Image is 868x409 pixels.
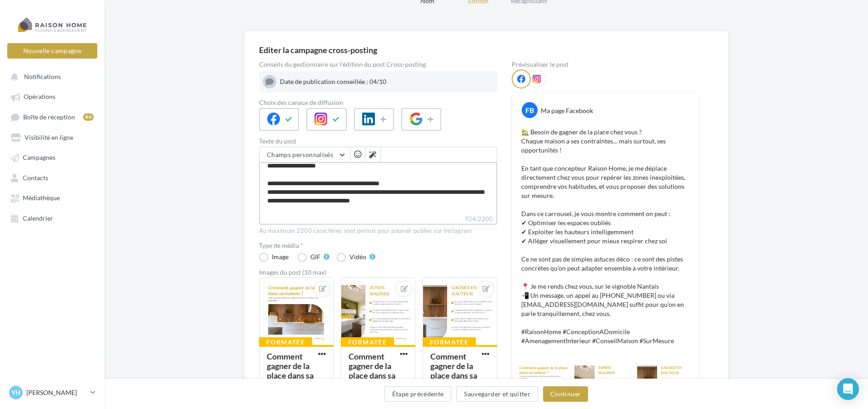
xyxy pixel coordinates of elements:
[5,108,99,125] a: Boîte de réception80
[5,189,99,206] a: Médiathèque
[543,386,588,402] button: Continuer
[522,102,538,118] div: FB
[259,61,497,68] div: Conseils du gestionnaire sur l'édition du post Cross-posting
[423,337,476,347] div: Formatée
[26,388,87,397] p: [PERSON_NAME]
[5,88,99,104] a: Opérations
[384,386,452,402] button: Étape précédente
[83,113,94,121] div: 80
[259,99,497,106] label: Choix des canaux de diffusion
[259,138,497,144] label: Texte du post
[5,149,99,165] a: Campagnes
[25,133,73,141] span: Visibilité en ligne
[5,68,95,84] button: Notifications
[259,269,497,276] div: Images du post (10 max)
[310,254,320,260] div: GIF
[5,169,99,186] a: Contacts
[23,194,60,202] span: Médiathèque
[521,128,689,345] p: 🏡 Besoin de gagner de la place chez vous ? Chaque maison a ses contraintes… mais surtout, ses opp...
[7,384,97,401] a: YH [PERSON_NAME]
[5,210,99,226] a: Calendrier
[267,151,333,158] span: Champs personnalisés
[11,388,20,397] span: YH
[430,351,477,390] div: Comment gagner de la place dans sa ...
[267,351,314,390] div: Comment gagner de la place dans sa ...
[23,214,53,222] span: Calendrier
[512,61,699,68] div: Prévisualiser le post
[259,337,312,347] div: Formatée
[272,254,289,260] div: Image
[23,154,55,162] span: Campagnes
[24,73,61,80] span: Notifications
[456,386,538,402] button: Sauvegarder et quitter
[259,214,497,225] label: 924/2200
[349,254,366,260] div: Vidéo
[259,46,377,54] div: Editer la campagne cross-posting
[259,227,497,235] div: Au maximum 2200 caractères sont permis pour pouvoir publier sur Instagram
[541,106,593,115] div: Ma page Facebook
[349,351,395,390] div: Comment gagner de la place dans sa ...
[23,174,48,182] span: Contacts
[259,242,497,249] label: Type de média *
[837,378,859,400] div: Open Intercom Messenger
[7,43,97,59] button: Nouvelle campagne
[341,337,394,347] div: Formatée
[280,77,494,86] div: Date de publication conseillée : 04/10
[23,113,75,121] span: Boîte de réception
[259,147,350,163] button: Champs personnalisés
[5,129,99,145] a: Visibilité en ligne
[24,93,55,101] span: Opérations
